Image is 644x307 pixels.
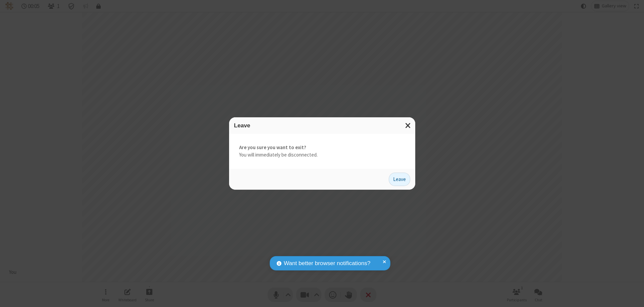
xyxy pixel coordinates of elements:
div: You will immediately be disconnected. [229,134,415,169]
button: Close modal [401,117,415,134]
button: Leave [389,173,410,186]
h3: Leave [234,122,410,129]
strong: Are you sure you want to exit? [239,144,405,151]
span: Want better browser notifications? [284,259,370,268]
